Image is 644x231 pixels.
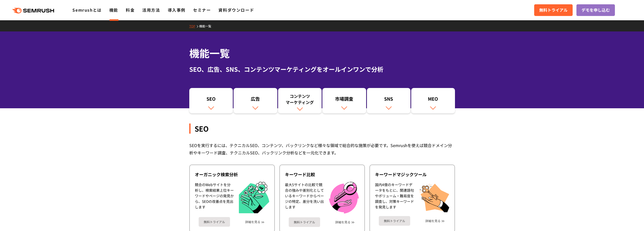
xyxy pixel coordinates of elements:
a: 詳細を見る [425,219,441,223]
div: MEO [414,96,452,104]
span: 無料トライアル [539,7,568,13]
a: 市場調査 [322,88,366,113]
img: オーガニック検索分析 [239,182,269,214]
div: 市場調査 [325,96,364,104]
a: MEO [411,88,455,113]
a: SNS [367,88,411,113]
a: 活用方法 [142,7,160,13]
a: 導入事例 [168,7,185,13]
a: セミナー [193,7,211,13]
div: SEOを実行するには、テクニカルSEO、コンテンツ、バックリンクなど様々な領域で総合的な施策が必要です。Semrushを使えば競合ドメイン分析やキーワード調査、テクニカルSEO、バックリンク分析... [189,142,455,156]
div: SEO、広告、SNS、コンテンツマーケティングをオールインワンで分析 [189,65,455,74]
a: 広告 [234,88,277,113]
a: Semrushとは [72,7,101,13]
a: 機能 [109,7,118,13]
a: 詳細を見る [245,220,260,224]
div: 国内4億のキーワードデータをもとに、関連語句やボリューム・難易度を調査し、対策キーワードを発見します [375,182,414,212]
div: オーガニック検索分析 [195,171,269,177]
a: 無料トライアル [379,216,410,226]
div: キーワード比較 [285,171,359,177]
div: SEO [189,123,455,134]
div: コンテンツ マーケティング [281,93,319,105]
div: 最大5サイトの比較で競合の強みや差別化としているキーワードからページの特定、差分を洗い出します [285,182,324,214]
div: SEO [192,96,231,104]
a: 無料トライアル [289,217,320,227]
a: 詳細を見る [335,220,350,224]
a: 無料トライアル [534,4,573,16]
div: 広告 [236,96,275,104]
img: キーワード比較 [329,182,359,214]
a: 無料トライアル [199,217,230,227]
a: SEO [189,88,233,113]
img: キーワードマジックツール [419,182,449,212]
a: 機能一覧 [199,24,215,28]
a: デモを申し込む [576,4,615,16]
a: コンテンツマーケティング [278,88,322,113]
h1: 機能一覧 [189,46,455,61]
a: 料金 [126,7,135,13]
div: 競合のWebサイトを分析し、検索結果上位キーワードやページの発見から、SEOの改善点を見出します [195,182,234,214]
a: 資料ダウンロード [218,7,254,13]
div: SNS [369,96,408,104]
span: デモを申し込む [581,7,610,13]
a: TOP [189,24,199,28]
div: キーワードマジックツール [375,171,449,177]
